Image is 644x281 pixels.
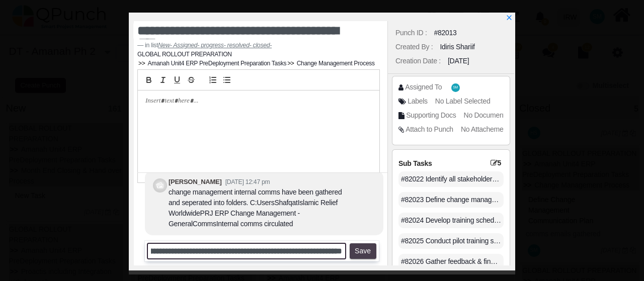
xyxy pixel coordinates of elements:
[395,56,441,66] div: Creation Date :
[506,14,513,22] a: x
[406,110,456,121] div: Supporting Docs
[225,178,270,185] small: [DATE] 12:47 pm
[137,41,380,50] footer: in list
[461,125,512,133] span: No Attachements
[448,56,469,66] div: [DATE]
[395,42,433,52] div: Created By :
[395,28,427,38] div: Punch ID :
[398,254,504,269] div: #82026 Gather feedback & finalize change management plan
[398,192,504,208] div: #82023 Define change management communication plan
[464,111,506,119] span: No Document
[434,28,457,38] div: #82013
[435,97,491,105] span: No Label Selected
[406,124,453,135] div: Attach to Punch
[405,82,442,92] div: Assigned To
[398,233,504,249] div: #82025 Conduct pilot training sessions
[137,59,286,68] li: Amanah Unit4 ERP PreDeployment Preparation Tasks
[398,213,504,228] div: #82024 Develop training schedule and materials
[158,42,272,49] u: New- Assigned- progress- resolved- closed-
[398,171,504,187] div: #82022 Identify all stakeholders and teams impacted by the Unit4 ERP deployment
[350,243,376,259] button: Save
[137,50,232,59] li: GLOBAL ROLLOUT PREPARATION
[169,178,221,185] b: [PERSON_NAME]
[169,187,345,229] div: change management internal comms have been gathered and seperated into folders. C:UsersShafqatIsl...
[440,42,474,52] div: Idiris Shariif
[408,96,428,107] div: Labels
[453,86,458,89] span: SM
[506,14,513,21] svg: x
[158,42,272,49] cite: Source Title
[398,159,432,167] span: Sub Tasks
[451,83,460,92] span: Shafqat Mustafa
[491,158,504,167] span: 5
[286,59,375,68] li: Change Management Process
